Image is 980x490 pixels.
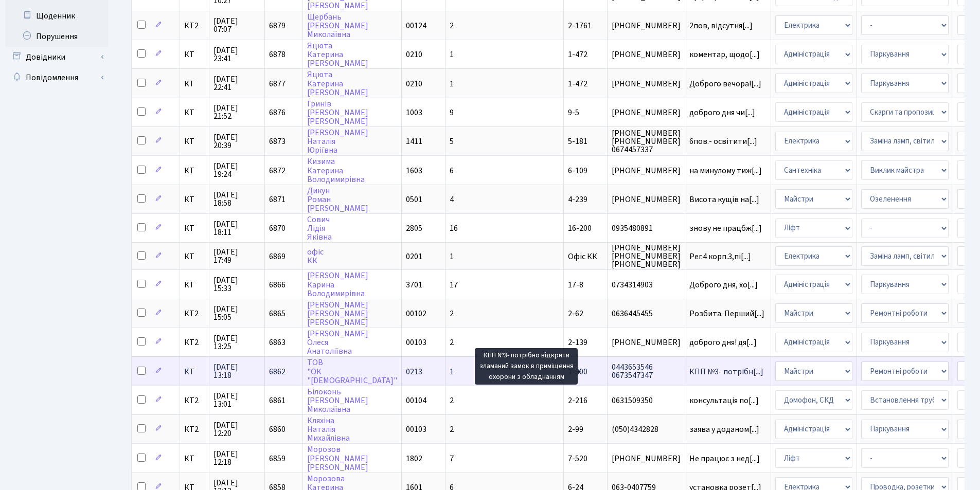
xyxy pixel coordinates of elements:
span: КПП №3- потрібн[...] [689,366,763,377]
span: 1411 [406,136,422,147]
span: КТ [184,455,205,463]
span: КТ [184,167,205,175]
span: КТ2 [184,22,205,30]
span: 1 [450,366,454,377]
a: Повідомлення [5,67,108,88]
span: 2-216 [568,395,587,406]
span: [PHONE_NUMBER] [612,195,681,204]
a: КляхінаНаталіяМихайлівна [307,415,350,444]
span: 16 [450,223,458,234]
span: 1603 [406,165,422,176]
span: 0201 [406,251,422,262]
a: СовичЛідіяЯківна [307,214,332,243]
span: доброго дня чи[...] [689,107,755,118]
span: 6869 [269,251,286,262]
span: 2 [450,308,454,319]
span: 0210 [406,49,422,60]
span: 1 [450,78,454,89]
span: 5 [450,136,454,147]
span: 0935480891 [612,224,681,232]
span: 1 [450,251,454,262]
span: [DATE] 22:41 [213,75,260,92]
a: ТОВ"ОК"[DEMOGRAPHIC_DATA]" [307,357,397,386]
a: ЯцютаКатерина[PERSON_NAME] [307,69,368,98]
a: ЯцютаКатерина[PERSON_NAME] [307,40,368,69]
span: 0210 [406,78,422,89]
span: 2-1761 [568,20,592,31]
span: [PHONE_NUMBER] [PHONE_NUMBER] [PHONE_NUMBER] [612,244,681,268]
a: Гринів[PERSON_NAME][PERSON_NAME] [307,98,368,127]
span: коментар, щодо[...] [689,49,760,60]
span: 6866 [269,279,286,291]
span: [DATE] 15:05 [213,305,260,321]
span: [DATE] 07:07 [213,17,260,33]
span: 1 [450,49,454,60]
span: [PHONE_NUMBER] [612,167,681,175]
span: 1-472 [568,78,587,89]
span: КТ [184,50,205,59]
span: [DATE] 18:58 [213,191,260,207]
a: ДикунРоман[PERSON_NAME] [307,185,368,214]
span: 2пов, відсутня[...] [689,20,753,31]
span: КТ [184,80,205,88]
span: КТ [184,108,205,117]
span: 4-239 [568,194,587,205]
span: 4 [450,194,454,205]
span: 0213 [406,366,422,377]
span: 6873 [269,136,286,147]
span: 17-8 [568,279,583,291]
span: 2 [450,20,454,31]
span: [DATE] 15:33 [213,276,260,293]
span: 6-109 [568,165,587,176]
a: Морозов[PERSON_NAME][PERSON_NAME] [307,444,368,473]
span: 6861 [269,395,286,406]
span: 7-520 [568,453,587,464]
span: [DATE] 23:41 [213,46,260,63]
span: 17 [450,279,458,291]
span: КТ [184,195,205,204]
span: 6860 [269,424,286,435]
span: (050)4342828 [612,425,681,433]
span: 6863 [269,337,286,348]
span: знову не працбж[...] [689,223,762,234]
span: [PHONE_NUMBER] [612,50,681,59]
a: Щоденник [5,6,108,26]
span: 1802 [406,453,422,464]
span: 6 [450,165,454,176]
span: Не працює з нед[...] [689,453,760,464]
span: 6870 [269,223,286,234]
span: 2805 [406,223,422,234]
span: [DATE] 17:49 [213,248,260,264]
span: КТ [184,368,205,376]
span: КТ [184,224,205,232]
span: 6872 [269,165,286,176]
span: 0443653546 0673547347 [612,363,681,379]
a: Довідники [5,47,108,67]
a: [PERSON_NAME]ОлесяАнатоліївна [307,328,368,357]
span: 00103 [406,337,426,348]
span: [PHONE_NUMBER] [PHONE_NUMBER] 0674457337 [612,129,681,154]
span: 0501 [406,194,422,205]
span: [PHONE_NUMBER] [612,80,681,88]
span: КТ2 [184,338,205,347]
span: Доброго вечора![...] [689,78,761,89]
span: 0636445455 [612,310,681,318]
span: [PHONE_NUMBER] [612,455,681,463]
span: КТ2 [184,396,205,405]
span: [PHONE_NUMBER] [612,22,681,30]
span: заява у доданом[...] [689,424,759,435]
span: 2 [450,337,454,348]
span: 2-62 [568,308,583,319]
span: 6871 [269,194,286,205]
span: 9 [450,107,454,118]
span: [DATE] 21:52 [213,104,260,120]
span: 6пов.- освітити[...] [689,136,757,147]
a: КизимаКатеринаВолодимирівна [307,156,365,185]
span: 6859 [269,453,286,464]
span: [DATE] 18:11 [213,220,260,237]
span: 2 [450,395,454,406]
span: [DATE] 20:39 [213,133,260,150]
span: [DATE] 13:01 [213,392,260,408]
span: КТ2 [184,310,205,318]
span: КТ [184,281,205,289]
